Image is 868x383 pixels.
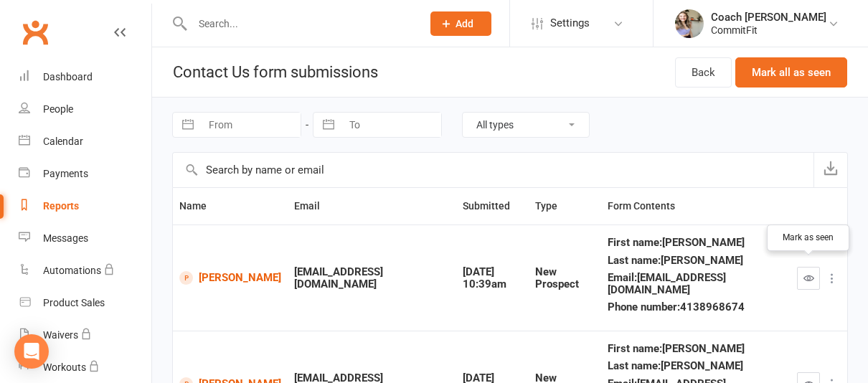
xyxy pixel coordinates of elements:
[608,360,784,372] div: Last name : [PERSON_NAME]
[43,232,88,244] div: Messages
[19,255,151,287] a: Automations
[430,11,491,36] button: Add
[608,255,784,267] div: Last name : [PERSON_NAME]
[188,14,412,34] input: Search...
[456,188,529,224] th: Submitted
[19,287,151,319] a: Product Sales
[608,237,784,249] div: First name : [PERSON_NAME]
[711,24,826,37] div: CommitFit
[19,61,151,93] a: Dashboard
[735,57,847,88] button: Mark all as seen
[43,297,105,308] div: Product Sales
[14,334,49,369] div: Open Intercom Messenger
[341,113,441,137] input: To
[17,14,53,50] a: Clubworx
[463,266,522,290] div: [DATE] 10:39am
[19,93,151,126] a: People
[43,168,88,179] div: Payments
[43,71,93,82] div: Dashboard
[529,188,601,224] th: Type
[608,301,784,313] div: Phone number : 4138968674
[43,361,86,373] div: Workouts
[179,271,281,285] a: [PERSON_NAME]
[173,153,813,187] input: Search by name or email
[19,158,151,190] a: Payments
[201,113,301,137] input: From
[19,190,151,222] a: Reports
[288,188,456,224] th: Email
[43,103,73,115] div: People
[173,188,288,224] th: Name
[711,11,826,24] div: Coach [PERSON_NAME]
[608,272,784,295] div: Email : [EMAIL_ADDRESS][DOMAIN_NAME]
[19,126,151,158] a: Calendar
[43,265,101,276] div: Automations
[675,57,732,88] a: Back
[152,47,378,97] h1: Contact Us form submissions
[608,343,784,355] div: First name : [PERSON_NAME]
[43,329,78,341] div: Waivers
[456,18,473,29] span: Add
[19,319,151,351] a: Waivers
[601,188,791,224] th: Form Contents
[43,200,79,212] div: Reports
[535,266,595,290] div: New Prospect
[19,222,151,255] a: Messages
[43,136,83,147] div: Calendar
[550,7,590,39] span: Settings
[294,266,450,290] div: [EMAIL_ADDRESS][DOMAIN_NAME]
[675,9,704,38] img: thumb_image1716750950.png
